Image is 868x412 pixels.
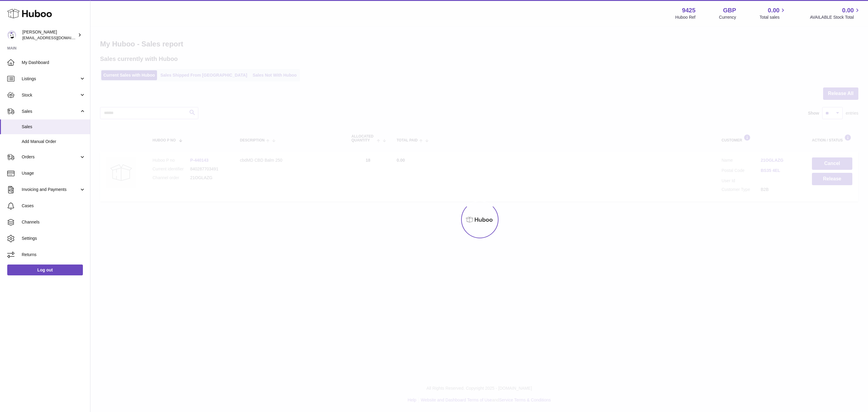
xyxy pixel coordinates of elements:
[22,124,86,130] span: Sales
[759,14,786,20] span: Total sales
[22,219,86,225] span: Channels
[22,35,89,40] span: [EMAIL_ADDRESS][DOMAIN_NAME]
[22,187,79,192] span: Invoicing and Payments
[842,6,854,14] span: 0.00
[22,252,86,258] span: Returns
[768,6,780,14] span: 0.00
[22,109,79,114] span: Sales
[22,154,79,160] span: Orders
[22,92,79,98] span: Stock
[22,60,86,65] span: My Dashboard
[810,6,861,20] a: 0.00 AVAILABLE Stock Total
[719,14,736,20] div: Currency
[759,6,786,20] a: 0.00 Total sales
[7,265,83,275] a: Log out
[682,6,696,14] strong: 9425
[22,139,86,144] span: Add Manual Order
[22,76,79,82] span: Listings
[22,203,86,209] span: Cases
[22,29,77,41] div: [PERSON_NAME]
[22,236,86,241] span: Settings
[7,30,16,40] img: internalAdmin-9425@internal.huboo.com
[675,14,696,20] div: Huboo Ref
[22,170,86,176] span: Usage
[723,6,736,14] strong: GBP
[810,14,861,20] span: AVAILABLE Stock Total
